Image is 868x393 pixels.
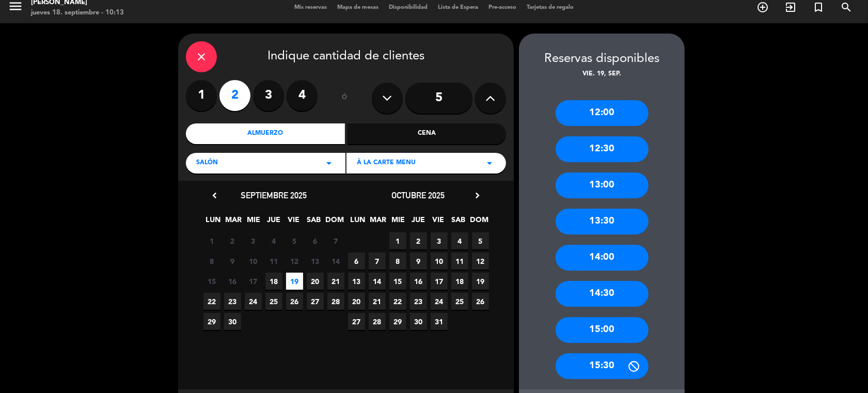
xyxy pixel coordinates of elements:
[483,5,522,10] span: Pre-acceso
[196,158,218,168] span: Salón
[224,273,241,290] span: 16
[470,214,487,231] span: DOM
[265,273,282,290] span: 18
[431,253,448,270] span: 10
[431,273,448,290] span: 17
[472,273,489,290] span: 19
[286,253,303,270] span: 12
[556,353,649,379] div: 15:30
[451,293,468,310] span: 25
[519,49,685,69] div: Reservas disponibles
[450,214,467,231] span: SAB
[369,313,386,330] span: 28
[389,313,406,330] span: 29
[350,214,367,231] span: LUN
[327,273,344,290] span: 21
[348,253,365,270] span: 6
[433,5,483,10] span: Lista de Espera
[370,214,387,231] span: MAR
[323,157,335,169] i: arrow_drop_down
[245,232,262,249] span: 3
[410,232,427,249] span: 2
[390,214,407,231] span: MIE
[328,80,361,116] div: ó
[556,136,649,162] div: 12:30
[265,293,282,310] span: 25
[186,41,506,72] div: Indique cantidad de clientes
[203,273,220,290] span: 15
[431,232,448,249] span: 3
[348,313,365,330] span: 27
[307,273,324,290] span: 20
[327,232,344,249] span: 7
[205,214,222,231] span: LUN
[392,190,445,200] span: octubre 2025
[224,293,241,310] span: 23
[286,214,303,231] span: VIE
[31,8,124,18] div: jueves 18. septiembre - 10:13
[348,273,365,290] span: 13
[556,281,649,307] div: 14:30
[410,293,427,310] span: 23
[186,80,217,111] label: 1
[286,273,303,290] span: 19
[451,232,468,249] span: 4
[556,209,649,234] div: 13:30
[556,100,649,126] div: 12:00
[287,80,318,111] label: 4
[357,158,416,168] span: À LA CARTE MENU
[219,80,250,111] label: 2
[472,253,489,270] span: 12
[483,157,496,169] i: arrow_drop_down
[332,5,384,10] span: Mapa de mesas
[286,232,303,249] span: 5
[472,190,483,201] i: chevron_right
[203,293,220,310] span: 22
[307,293,324,310] span: 27
[348,123,507,144] div: Cena
[289,5,332,10] span: Mis reservas
[327,253,344,270] span: 14
[265,214,282,231] span: JUE
[369,273,386,290] span: 14
[245,253,262,270] span: 10
[840,1,853,13] i: search
[519,69,685,80] div: vie. 19, sep.
[307,253,324,270] span: 13
[327,293,344,310] span: 28
[326,214,343,231] span: DOM
[410,214,427,231] span: JUE
[245,293,262,310] span: 24
[431,293,448,310] span: 24
[451,273,468,290] span: 18
[306,214,323,231] span: SAB
[389,253,406,270] span: 8
[224,253,241,270] span: 9
[224,232,241,249] span: 2
[410,273,427,290] span: 16
[307,232,324,249] span: 6
[224,313,241,330] span: 30
[384,5,433,10] span: Disponibilidad
[472,232,489,249] span: 5
[245,214,262,231] span: MIE
[265,232,282,249] span: 4
[451,253,468,270] span: 11
[369,293,386,310] span: 21
[348,293,365,310] span: 20
[225,214,242,231] span: MAR
[472,293,489,310] span: 26
[203,253,220,270] span: 8
[253,80,284,111] label: 3
[389,273,406,290] span: 15
[556,172,649,198] div: 13:00
[556,317,649,343] div: 15:00
[410,313,427,330] span: 30
[431,313,448,330] span: 31
[245,273,262,290] span: 17
[265,253,282,270] span: 11
[556,245,649,271] div: 14:00
[784,1,797,13] i: exit_to_app
[389,293,406,310] span: 22
[812,1,825,13] i: turned_in_not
